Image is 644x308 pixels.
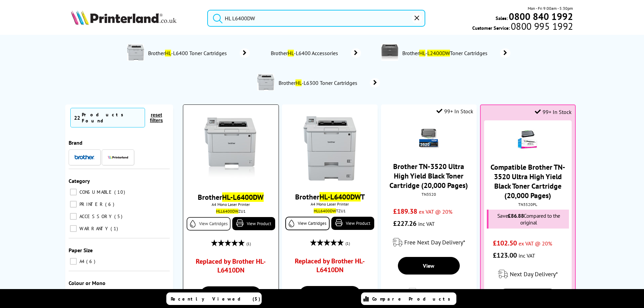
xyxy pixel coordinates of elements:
[389,162,468,190] a: Brother TN-3520 Ultra High Yield Black Toner Cartridge (20,000 Pages)
[398,257,460,275] a: View
[493,251,517,260] span: £123.00
[86,258,97,264] span: 6
[78,189,114,195] span: CONSUMABLE
[70,189,77,195] input: CONSUMABLE 10
[288,50,294,56] mark: HL
[171,296,261,302] span: Recently Viewed (5)
[487,210,569,229] div: Save Compared to the original
[108,156,128,159] img: Printerland
[510,23,573,29] span: 0800 995 1992
[187,217,231,231] a: View Cartridges
[404,238,465,246] span: Free Next Day Delivery*
[393,219,416,228] span: £227.26
[78,201,104,207] span: PRINTER
[381,44,398,61] img: HL-L2400DW-deptimage.jpg
[402,50,490,56] span: Brother - Toner Cartridges
[528,5,573,11] span: Mon - Fri 9:00am - 5:30pm
[319,192,361,202] mark: HL-L6400DW
[200,286,262,304] a: View
[166,292,262,305] a: Recently Viewed (5)
[69,139,82,146] span: Brand
[278,79,360,86] span: Brother -L6300 Toner Cartridges
[285,217,330,230] a: View Cartridges
[345,237,350,250] span: (1)
[195,257,266,278] a: Replaced by Brother HL-L6410DN
[69,177,90,184] span: Category
[294,257,365,278] a: Replaced by Brother HL-L6410DN
[287,208,373,213] div: TZU1
[114,213,124,219] span: 5
[187,202,275,207] span: A4 Mono Laser Printer
[402,44,510,62] a: BrotherHL-L2400DWToner Cartridges
[207,10,425,27] input: Sea
[147,44,250,62] a: BrotherHL-L6400 Toner Cartridges
[418,220,435,227] span: inc VAT
[496,15,508,21] span: Sales:
[145,112,168,123] button: reset filters
[417,126,440,150] img: Brother-TN-3520-Toner-Packaging-New-Small.png
[70,201,77,208] input: PRINTER 6
[409,288,450,301] label: Add to Compare
[384,233,473,252] div: modal_delivery
[386,192,472,197] div: TN3520
[78,213,114,219] span: ACCESSORY
[127,44,144,61] img: HLL6400DWZU1-conspage.jpg
[331,217,374,230] a: View Product
[491,162,565,200] a: Compatible Brother TN-3520 Ultra High Yield Black Toner Cartridge (20,000 Pages)
[508,13,573,20] a: 0800 840 1992
[484,265,572,284] div: modal_delivery
[82,112,141,124] div: Products Found
[216,209,238,214] mark: HLL6400DW
[535,109,572,115] div: 99+ In Stock
[69,280,105,286] span: Colour or Mono
[419,208,452,215] span: ex VAT @ 20%
[295,192,365,202] a: BrotherHL-L6400DWT
[74,155,95,160] img: Brother
[419,50,425,56] mark: HL
[270,48,361,58] a: BrotherHL-L6400 Accessories
[472,23,573,31] span: Customer Service:
[198,192,264,202] a: BrotherHL-L6400DW
[114,189,127,195] span: 10
[188,209,273,214] div: ZU1
[299,286,361,304] a: View
[427,50,450,56] mark: L2400DW
[71,10,199,26] a: Printerland Logo
[232,217,275,230] a: View Product
[493,239,517,247] span: £102.50
[519,240,552,247] span: ex VAT @ 20%
[372,296,454,302] span: Compare Products
[257,74,274,91] img: HLL6300DWZU1-conspage.jpg
[147,50,230,56] span: Brother -L6400 Toner Cartridges
[314,208,336,213] mark: HLL6400DW
[423,262,434,269] span: View
[74,114,80,121] span: 22
[278,74,380,92] a: BrotherHL-L6300 Toner Cartridges
[361,292,456,305] a: Compare Products
[486,202,570,207] div: TN3520PL
[105,201,116,207] span: 6
[70,213,77,220] input: ACCESSORY 5
[222,192,264,202] mark: HL-L6400DW
[111,226,120,232] span: 1
[165,50,171,56] mark: HL
[78,226,110,232] span: WARRANTY
[510,270,558,278] span: Next Day Delivery*
[270,50,341,56] span: Brother -L6400 Accessories
[393,207,417,216] span: £189.38
[70,258,77,265] input: A4 6
[69,247,93,254] span: Paper Size
[436,108,473,115] div: 99+ In Stock
[199,117,263,181] img: HLL6400DWZU1-front-small.jpg
[285,202,374,207] span: A4 Mono Laser Printer
[516,127,540,151] img: TN3520PL-small-2.jpg
[298,116,362,181] img: HL-L6400DWT-front-small.jpg
[295,79,302,86] mark: HL
[508,212,524,219] span: £86.88
[509,10,573,23] b: 0800 840 1992
[497,289,558,306] a: View
[519,252,535,259] span: inc VAT
[70,225,77,232] input: WARRANTY 1
[246,237,251,250] span: (1)
[78,258,86,264] span: A4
